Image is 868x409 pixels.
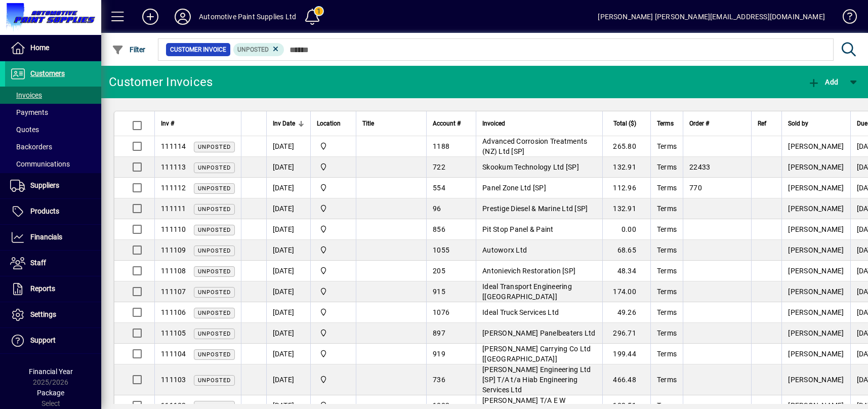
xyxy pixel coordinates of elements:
[433,267,445,275] span: 205
[482,329,596,337] span: [PERSON_NAME] Panelbeaters Ltd
[657,329,677,337] span: Terms
[788,163,844,171] span: [PERSON_NAME]
[482,308,559,316] span: Ideal Truck Services Ltd
[657,267,677,275] span: Terms
[788,329,844,337] span: [PERSON_NAME]
[266,178,310,198] td: [DATE]
[10,160,70,168] span: Communications
[657,142,677,150] span: Terms
[433,118,461,129] span: Account #
[433,184,445,192] span: 554
[758,118,775,129] div: Ref
[266,240,310,261] td: [DATE]
[657,308,677,316] span: Terms
[805,73,841,91] button: Add
[161,376,186,384] span: 111103
[433,142,449,150] span: 1188
[689,184,702,192] span: 770
[788,142,844,150] span: [PERSON_NAME]
[266,198,310,219] td: [DATE]
[198,268,231,275] span: Unposted
[657,204,677,213] span: Terms
[37,389,64,397] span: Package
[317,118,350,129] div: Location
[482,282,572,301] span: Ideal Transport Engineering [[GEOGRAPHIC_DATA]]
[134,8,167,26] button: Add
[657,350,677,358] span: Terms
[788,308,844,316] span: [PERSON_NAME]
[266,323,310,344] td: [DATE]
[10,143,52,151] span: Backorders
[198,351,231,358] span: Unposted
[482,225,554,233] span: Pit Stop Panel & Paint
[29,367,73,376] span: Financial Year
[602,364,650,395] td: 466.48
[5,173,101,198] a: Suppliers
[5,104,101,121] a: Payments
[198,331,231,337] span: Unposted
[788,246,844,254] span: [PERSON_NAME]
[233,43,284,56] mat-chip: Customer Invoice Status: Unposted
[30,284,55,293] span: Reports
[482,184,546,192] span: Panel Zone Ltd [SP]
[161,184,186,192] span: 111112
[602,323,650,344] td: 296.71
[482,118,505,129] span: Invoiced
[161,267,186,275] span: 111108
[602,281,650,302] td: 174.00
[198,377,231,384] span: Unposted
[362,118,374,129] span: Title
[5,225,101,250] a: Financials
[835,2,855,35] a: Knowledge Base
[5,328,101,353] a: Support
[30,44,49,52] span: Home
[602,219,650,240] td: 0.00
[5,87,101,104] a: Invoices
[657,376,677,384] span: Terms
[317,328,350,339] span: Automotive Paint Supplies Ltd
[657,163,677,171] span: Terms
[161,118,235,129] div: Inv #
[198,185,231,192] span: Unposted
[5,199,101,224] a: Products
[30,69,65,77] span: Customers
[788,184,844,192] span: [PERSON_NAME]
[112,46,146,54] span: Filter
[808,78,838,86] span: Add
[482,365,591,394] span: [PERSON_NAME] Engineering Ltd [SP] T/A t/a Hiab Engineering Services Ltd
[30,336,56,344] span: Support
[266,281,310,302] td: [DATE]
[161,118,174,129] span: Inv #
[613,118,636,129] span: Total ($)
[161,246,186,254] span: 111109
[317,141,350,152] span: Automotive Paint Supplies Ltd
[317,265,350,276] span: Automotive Paint Supplies Ltd
[317,224,350,235] span: Automotive Paint Supplies Ltd
[657,225,677,233] span: Terms
[657,288,677,296] span: Terms
[362,118,421,129] div: Title
[10,126,39,134] span: Quotes
[433,288,445,296] span: 915
[30,259,46,267] span: Staff
[433,118,470,129] div: Account #
[5,121,101,138] a: Quotes
[198,144,231,150] span: Unposted
[30,310,56,318] span: Settings
[30,181,59,189] span: Suppliers
[10,91,42,99] span: Invoices
[266,302,310,323] td: [DATE]
[198,310,231,316] span: Unposted
[317,286,350,297] span: Automotive Paint Supplies Ltd
[433,308,449,316] span: 1076
[10,108,48,116] span: Payments
[602,261,650,281] td: 48.34
[198,206,231,213] span: Unposted
[433,225,445,233] span: 856
[266,136,310,157] td: [DATE]
[317,348,350,359] span: Automotive Paint Supplies Ltd
[788,267,844,275] span: [PERSON_NAME]
[198,165,231,171] span: Unposted
[482,204,588,213] span: Prestige Diesel & Marine Ltd [SP]
[433,350,445,358] span: 919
